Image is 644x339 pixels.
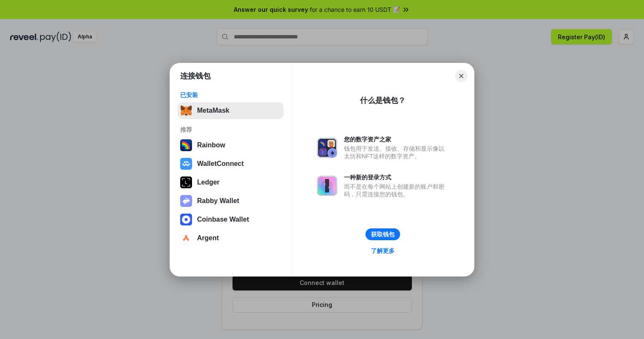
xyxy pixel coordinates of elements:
button: 获取钱包 [365,228,400,240]
div: 推荐 [180,126,281,133]
h1: 连接钱包 [180,71,211,81]
button: Rabby Wallet [178,193,284,209]
img: svg+xml,%3Csvg%20width%3D%2228%22%20height%3D%2228%22%20viewBox%3D%220%200%2028%2028%22%20fill%3D... [180,232,192,244]
img: svg+xml,%3Csvg%20fill%3D%22none%22%20height%3D%2233%22%20viewBox%3D%220%200%2035%2033%22%20width%... [180,105,192,117]
div: 一种新的登录方式 [344,174,449,181]
div: 了解更多 [371,247,395,255]
button: Rainbow [178,137,284,154]
div: Rabby Wallet [197,197,239,205]
button: WalletConnect [178,155,284,172]
div: Ledger [197,179,219,186]
img: svg+xml,%3Csvg%20width%3D%22120%22%20height%3D%22120%22%20viewBox%3D%220%200%20120%20120%22%20fil... [180,139,192,151]
div: 您的数字资产之家 [344,136,449,143]
button: MetaMask [178,102,284,119]
button: Ledger [178,174,284,191]
div: 钱包用于发送、接收、存储和显示像以太坊和NFT这样的数字资产。 [344,145,449,160]
img: svg+xml,%3Csvg%20xmlns%3D%22http%3A%2F%2Fwww.w3.org%2F2000%2Fsvg%22%20width%3D%2228%22%20height%3... [180,176,192,188]
div: 已安装 [180,91,281,99]
img: svg+xml,%3Csvg%20xmlns%3D%22http%3A%2F%2Fwww.w3.org%2F2000%2Fsvg%22%20fill%3D%22none%22%20viewBox... [317,138,337,158]
div: WalletConnect [197,160,244,168]
img: svg+xml,%3Csvg%20width%3D%2228%22%20height%3D%2228%22%20viewBox%3D%220%200%2028%2028%22%20fill%3D... [180,214,192,225]
div: Argent [197,234,219,242]
img: svg+xml,%3Csvg%20xmlns%3D%22http%3A%2F%2Fwww.w3.org%2F2000%2Fsvg%22%20fill%3D%22none%22%20viewBox... [180,195,192,207]
button: Coinbase Wallet [178,211,284,228]
div: 什么是钱包？ [360,95,406,106]
button: Close [455,70,467,82]
div: MetaMask [197,107,229,114]
a: 了解更多 [366,245,400,256]
img: svg+xml,%3Csvg%20width%3D%2228%22%20height%3D%2228%22%20viewBox%3D%220%200%2028%2028%22%20fill%3D... [180,158,192,170]
div: 而不是在每个网站上创建新的账户和密码，只需连接您的钱包。 [344,183,449,198]
div: 获取钱包 [371,231,395,238]
button: Argent [178,230,284,247]
img: svg+xml,%3Csvg%20xmlns%3D%22http%3A%2F%2Fwww.w3.org%2F2000%2Fsvg%22%20fill%3D%22none%22%20viewBox... [317,176,337,196]
div: Rainbow [197,141,225,149]
div: Coinbase Wallet [197,216,249,223]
